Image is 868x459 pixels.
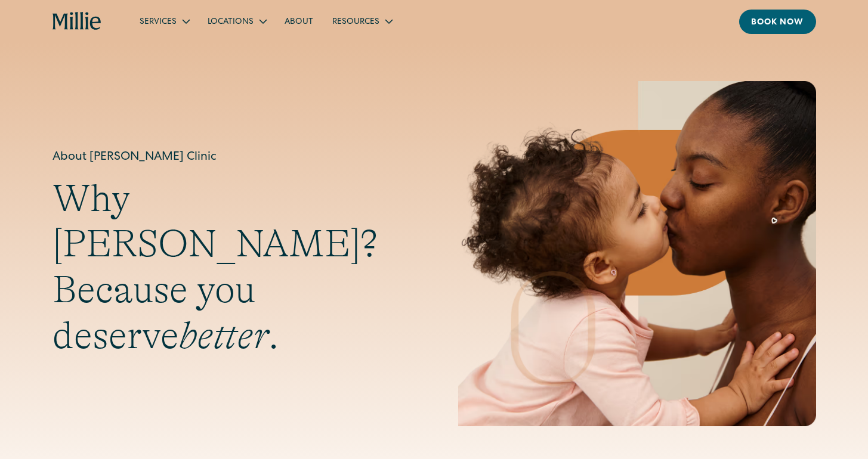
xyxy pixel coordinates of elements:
[739,10,816,34] a: Book now
[458,81,816,426] img: Mother and baby sharing a kiss, highlighting the emotional bond and nurturing care at the heart o...
[323,11,401,31] div: Resources
[130,11,198,31] div: Services
[140,16,177,29] div: Services
[198,11,275,31] div: Locations
[208,16,254,29] div: Locations
[179,314,268,357] em: better
[52,176,410,359] h2: Why [PERSON_NAME]? Because you deserve .
[332,16,379,29] div: Resources
[751,17,804,29] div: Book now
[275,11,323,31] a: About
[52,148,410,166] h1: About [PERSON_NAME] Clinic
[52,12,102,31] a: home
